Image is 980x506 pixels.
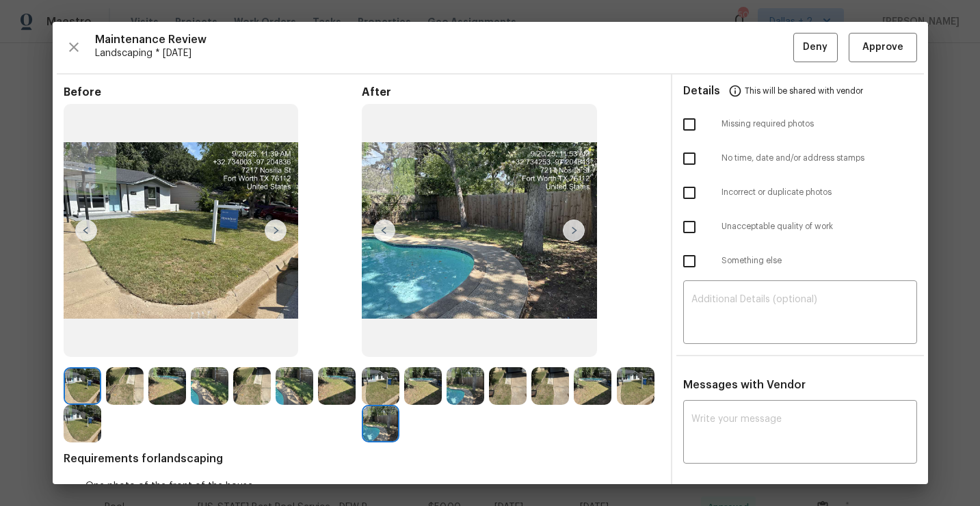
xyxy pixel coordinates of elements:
[265,219,287,241] img: right-chevron-button-url
[849,33,917,62] button: Approve
[721,152,917,164] span: No time, date and/or address stamps
[672,244,928,278] div: Something else
[95,46,793,60] span: Landscaping * [DATE]
[362,85,660,99] span: After
[672,210,928,244] div: Unacceptable quality of work
[803,39,827,56] span: Deny
[683,75,720,107] span: Details
[95,33,793,46] span: Maintenance Review
[64,85,362,99] span: Before
[721,221,917,232] span: Unacceptable quality of work
[373,219,395,241] img: left-chevron-button-url
[683,379,806,390] span: Messages with Vendor
[721,255,917,267] span: Something else
[721,118,917,130] span: Missing required photos
[745,75,863,107] span: This will be shared with vendor
[672,142,928,176] div: No time, date and/or address stamps
[672,107,928,142] div: Missing required photos
[793,33,838,62] button: Deny
[721,187,917,198] span: Incorrect or duplicate photos
[75,219,97,241] img: left-chevron-button-url
[85,479,660,493] li: One photo of the front of the house
[64,452,660,466] span: Requirements for landscaping
[563,219,585,241] img: right-chevron-button-url
[672,176,928,210] div: Incorrect or duplicate photos
[862,39,903,56] span: Approve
